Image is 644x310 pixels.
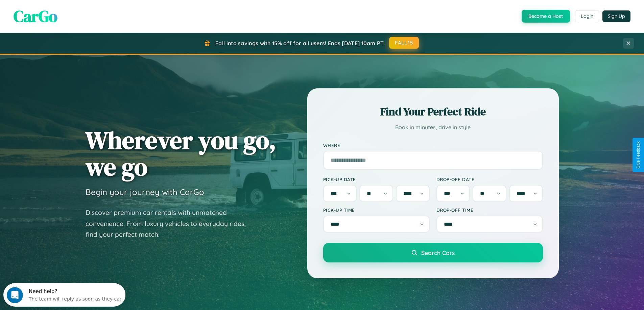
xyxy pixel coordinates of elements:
[86,207,255,240] p: Discover premium car rentals with unmatched convenience. From luxury vehicles to everyday rides, ...
[25,11,119,18] div: The team will reply as soon as they can
[436,176,543,182] label: Drop-off Date
[86,127,276,180] h1: Wherever you go, we go
[25,6,119,11] div: Need help?
[421,249,455,256] span: Search Cars
[86,187,204,197] h3: Begin your journey with CarGo
[323,207,430,213] label: Pick-up Time
[575,10,599,22] button: Login
[323,176,430,182] label: Pick-up Date
[323,122,543,132] p: Book in minutes, drive in style
[323,104,543,119] h2: Find Your Perfect Ride
[14,5,57,27] span: CarGo
[7,287,23,303] iframe: Intercom live chat
[323,142,543,148] label: Where
[3,3,126,21] div: Open Intercom Messenger
[602,10,630,22] button: Sign Up
[215,40,385,47] span: Fall into savings with 15% off for all users! Ends [DATE] 10am PT.
[323,243,543,262] button: Search Cars
[636,141,641,169] div: Give Feedback
[522,10,570,23] button: Become a Host
[436,207,543,213] label: Drop-off Time
[389,37,419,49] button: FALL15
[3,283,125,307] iframe: Intercom live chat discovery launcher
